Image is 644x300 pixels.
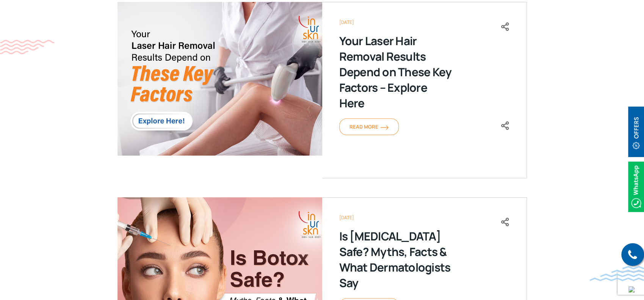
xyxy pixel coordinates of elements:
a: Whatsappicon [628,182,644,190]
img: orange-arrow [380,125,389,130]
img: up-blue-arrow.svg [628,286,635,292]
div: Your Laser Hair Removal Results Depend on These Key Factors – Explore Here [339,33,453,111]
img: share [500,22,509,31]
span: Read More [349,123,389,130]
img: share [500,121,509,130]
div: [DATE] [339,19,509,25]
img: share [500,217,509,226]
a: <div class="socialicons " ><span class="close_share"><i class="fa fa-close"></i></span> <a href="... [500,121,509,129]
img: bluewave [589,266,644,281]
div: Is [MEDICAL_DATA] Safe? Myths, Facts & What Dermatologists Say [339,228,453,291]
div: [DATE] [339,215,509,221]
a: Read Moreorange-arrow [339,118,399,135]
img: offerBt [628,107,644,157]
img: poster [118,2,322,155]
img: Whatsappicon [628,162,644,212]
